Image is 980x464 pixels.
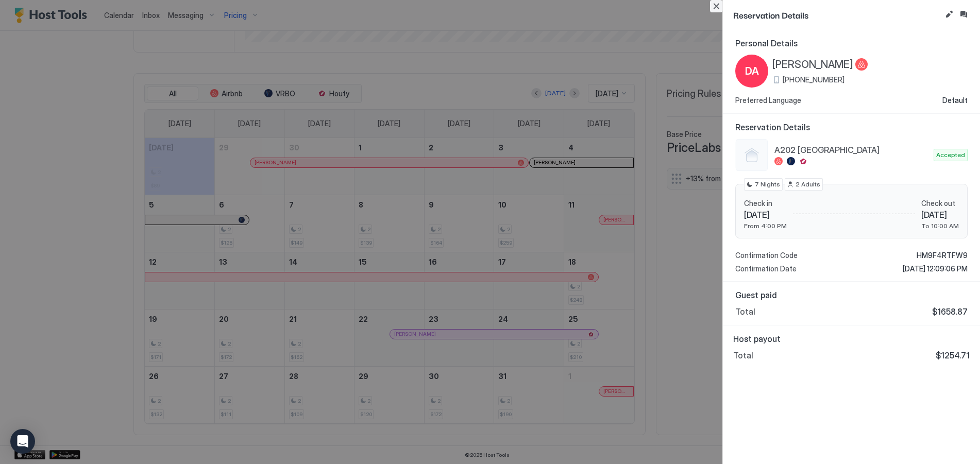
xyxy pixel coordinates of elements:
span: [DATE] [921,210,959,220]
span: Reservation Details [735,122,968,132]
span: Reservation Details [733,8,941,21]
span: Preferred Language [735,96,801,105]
span: Total [735,306,755,317]
span: 2 Adults [796,180,820,189]
span: Total [733,350,753,360]
span: Confirmation Date [735,264,797,273]
span: Default [942,96,968,105]
span: From 4:00 PM [744,222,787,230]
span: [PERSON_NAME] [772,58,853,71]
span: To 10:00 AM [921,222,959,230]
span: 7 Nights [755,180,780,189]
div: Open Intercom Messenger [10,429,35,454]
span: Check in [744,199,787,208]
span: [PHONE_NUMBER] [783,75,844,84]
span: Personal Details [735,38,968,48]
span: HM9F4RTFW9 [917,251,968,260]
span: Guest paid [735,290,968,300]
span: A202 [GEOGRAPHIC_DATA] [774,145,930,155]
span: Accepted [936,150,965,160]
span: $1254.71 [936,350,970,360]
span: [DATE] 12:09:06 PM [903,264,968,273]
span: DA [745,63,759,79]
button: Edit reservation [943,8,955,21]
span: $1658.87 [932,306,968,317]
span: Confirmation Code [735,251,798,260]
span: Check out [921,199,959,208]
span: [DATE] [744,210,787,220]
span: Host payout [733,334,970,344]
button: Inbox [957,8,970,21]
